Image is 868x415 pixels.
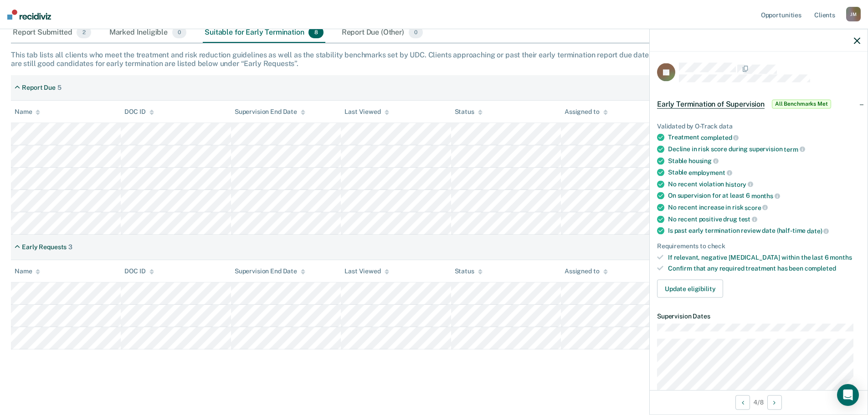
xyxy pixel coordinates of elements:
[668,203,860,211] div: No recent increase in risk
[455,108,483,116] div: Status
[668,157,860,165] div: Stable
[668,227,860,235] div: Is past early termination review date (half-time
[805,265,836,272] span: completed
[172,26,186,38] span: 0
[57,84,62,92] div: 5
[124,108,154,116] div: DOC ID
[735,395,750,410] button: Previous Opportunity
[807,227,829,234] span: date)
[7,10,51,20] img: Recidiviz
[657,280,723,298] button: Update eligibility
[830,253,852,261] span: months
[657,99,765,108] span: Early Termination of Supervision
[344,108,389,116] div: Last Viewed
[650,390,868,414] div: 4 / 8
[701,134,739,141] span: completed
[767,395,782,410] button: Next Opportunity
[455,267,483,275] div: Status
[108,23,189,43] div: Marked Ineligible
[11,51,857,68] div: This tab lists all clients who meet the treatment and risk reduction guidelines as well as the st...
[837,384,859,406] div: Open Intercom Messenger
[688,157,719,164] span: housing
[124,267,154,275] div: DOC ID
[409,26,423,38] span: 0
[657,313,860,320] dt: Supervision Dates
[668,133,860,142] div: Treatment
[68,243,72,251] div: 3
[668,265,860,272] div: Confirm that any required treatment has been
[308,26,323,38] span: 8
[668,169,860,177] div: Stable
[15,108,40,116] div: Name
[745,204,768,211] span: score
[668,253,860,261] div: If relevant, negative [MEDICAL_DATA] within the last 6
[668,145,860,153] div: Decline in risk score during supervision
[22,84,56,92] div: Report Due
[15,267,40,275] div: Name
[565,108,607,116] div: Assigned to
[751,192,780,200] span: months
[846,7,861,21] div: J M
[344,267,389,275] div: Last Viewed
[11,23,93,43] div: Report Submitted
[688,169,732,176] span: employment
[340,23,425,43] div: Report Due (Other)
[668,215,860,223] div: No recent positive drug
[235,108,305,116] div: Supervision End Date
[657,242,860,250] div: Requirements to check
[657,122,860,130] div: Validated by O-Track data
[668,180,860,188] div: No recent violation
[668,192,860,200] div: On supervision for at least 6
[235,267,305,275] div: Supervision End Date
[203,23,325,43] div: Suitable for Early Termination
[650,89,868,118] div: Early Termination of SupervisionAll Benchmarks Met
[739,215,757,223] span: test
[784,145,805,153] span: term
[77,26,91,38] span: 2
[772,99,831,108] span: All Benchmarks Met
[565,267,607,275] div: Assigned to
[725,180,753,188] span: history
[22,243,67,251] div: Early Requests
